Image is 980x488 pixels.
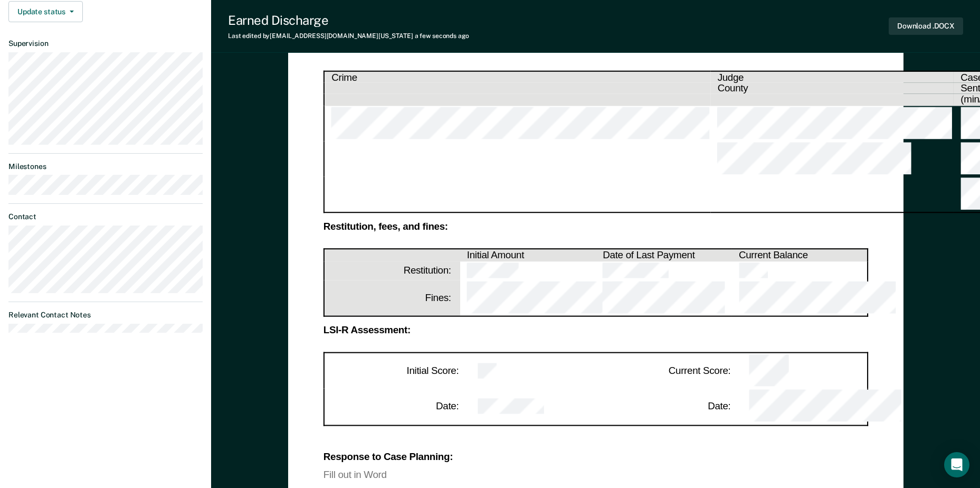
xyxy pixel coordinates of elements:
div: Crime: [324,44,868,53]
dt: Relevant Contact Notes [8,311,203,320]
th: County [710,83,954,95]
div: Last edited by [EMAIL_ADDRESS][DOMAIN_NAME][US_STATE] [228,32,469,40]
th: Initial Score: [324,353,460,389]
dt: Supervision [8,39,203,48]
span: a few seconds ago [415,32,469,40]
div: LSI-R Assessment: [324,325,868,334]
dt: Contact [8,212,203,221]
th: Current Score: [596,353,732,389]
div: Response to Case Planning: [324,452,868,461]
th: Restitution: [324,261,460,280]
div: Open Intercom Messenger [944,452,969,477]
th: Crime [324,71,710,83]
div: Restitution, fees, and fines: [324,222,868,231]
div: Fill out in Word [324,470,868,479]
th: Date: [324,389,460,425]
th: Date of Last Payment [596,249,732,261]
button: Update status [8,1,83,22]
th: Initial Amount [460,249,596,261]
th: Fines: [324,280,460,316]
th: Current Balance [731,249,868,261]
button: Download .DOCX [889,17,963,35]
th: Judge [710,71,954,83]
th: Date: [596,389,732,425]
div: Earned Discharge [228,13,469,28]
dt: Milestones [8,162,203,171]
